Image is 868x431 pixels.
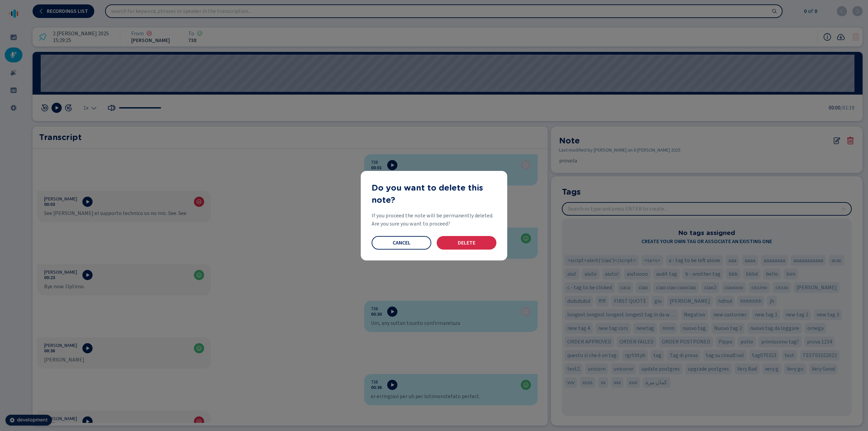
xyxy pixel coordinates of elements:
[372,212,496,228] span: If you proceed the note will be permanently deleted. Are you sure you want to proceed?
[437,236,496,250] button: Delete
[372,236,431,250] button: Cancel
[372,182,496,206] h2: Do you want to delete this note?
[458,240,475,246] span: Delete
[393,240,411,246] span: Cancel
